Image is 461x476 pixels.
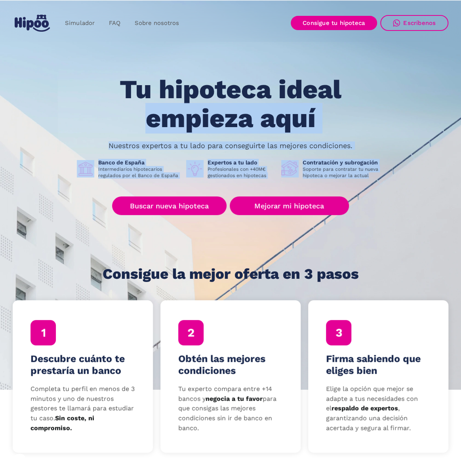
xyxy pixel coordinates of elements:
[178,353,283,377] h4: Obtén las mejores condiciones
[403,19,436,27] div: Escríbenos
[127,15,186,31] a: Sobre nosotros
[101,15,127,31] a: FAQ
[326,353,431,377] h4: Firma sabiendo que eliges bien
[230,196,349,215] a: Mejorar mi hipoteca
[98,159,180,166] h1: Banco de España
[206,395,263,402] strong: negocia a tu favor
[303,159,384,166] h1: Contratación y subrogación
[30,414,94,432] strong: Sin coste, ni compromiso.
[380,15,448,31] a: Escríbenos
[30,384,135,433] p: Completa tu perfil en menos de 3 minutos y uno de nuestros gestores te llamará para estudiar tu c...
[303,166,384,179] p: Soporte para contratar tu nueva hipoteca o mejorar la actual
[80,75,381,133] h1: Tu hipoteca ideal empieza aquí
[103,266,359,282] h1: Consigue la mejor oferta en 3 pasos
[98,166,180,179] p: Intermediarios hipotecarios regulados por el Banco de España
[326,384,431,433] p: Elige la opción que mejor se adapte a tus necesidades con el , garantizando una decisión acertada...
[30,353,135,377] h4: Descubre cuánto te prestaría un banco
[13,11,51,35] a: home
[291,16,377,30] a: Consigue tu hipoteca
[178,384,283,433] p: Tu experto compara entre +14 bancos y para que consigas las mejores condiciones sin ir de banco e...
[208,166,275,179] p: Profesionales con +40M€ gestionados en hipotecas
[208,159,275,166] h1: Expertos a tu lado
[109,143,352,149] p: Nuestros expertos a tu lado para conseguirte las mejores condiciones.
[331,404,398,412] strong: respaldo de expertos
[58,15,101,31] a: Simulador
[112,196,227,215] a: Buscar nueva hipoteca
